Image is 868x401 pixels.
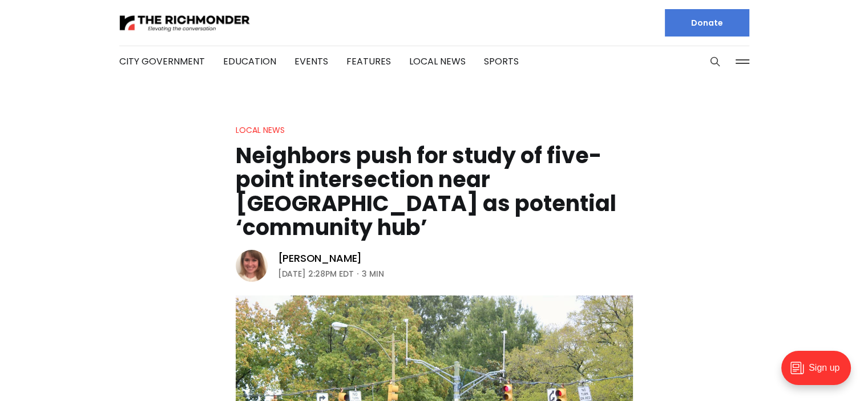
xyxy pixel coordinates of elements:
a: Local News [409,55,466,68]
img: The Richmonder [119,13,251,33]
a: Local News [236,124,285,136]
time: [DATE] 2:28PM EDT [278,267,354,281]
a: Donate [665,9,749,37]
a: City Government [119,55,205,68]
a: Features [346,55,391,68]
button: Search this site [706,53,724,70]
iframe: portal-trigger [772,345,868,401]
a: Sports [484,55,519,68]
a: Events [294,55,328,68]
span: 3 min [362,267,384,281]
img: Sarah Vogelsong [236,250,268,282]
a: Education [223,55,276,68]
h1: Neighbors push for study of five-point intersection near [GEOGRAPHIC_DATA] as potential ‘communit... [236,144,633,240]
a: [PERSON_NAME] [278,252,362,265]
